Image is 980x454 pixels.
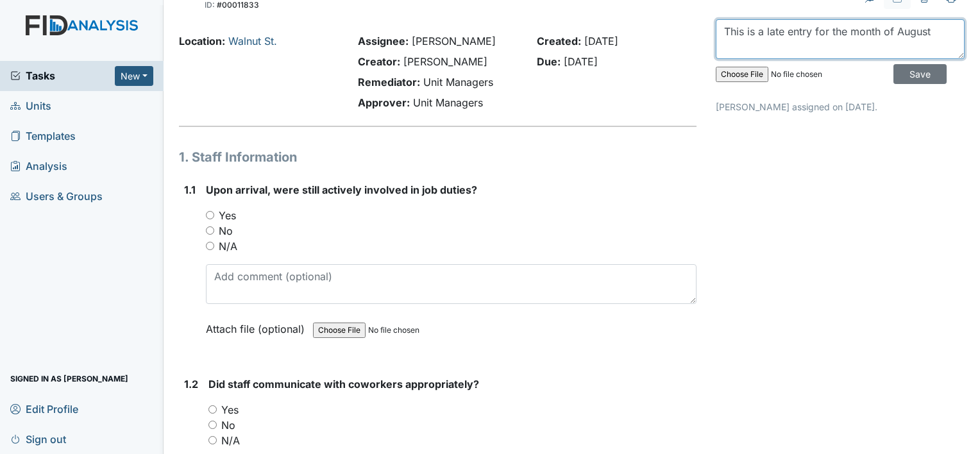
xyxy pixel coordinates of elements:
span: [PERSON_NAME] [403,55,487,68]
span: [DATE] [564,55,598,68]
span: Analysis [10,156,67,176]
a: Walnut St. [228,35,277,47]
button: New [115,66,153,86]
span: Edit Profile [10,399,78,419]
p: [PERSON_NAME] assigned on [DATE]. [716,100,965,113]
label: N/A [221,433,240,448]
input: No [208,421,217,429]
span: Users & Groups [10,187,103,206]
span: Sign out [10,429,66,449]
strong: Approver: [358,96,410,109]
strong: Creator: [358,55,400,68]
label: Attach file (optional) [206,314,310,337]
strong: Remediator: [358,76,420,88]
span: Did staff communicate with coworkers appropriately? [208,378,479,391]
strong: Created: [537,35,581,47]
span: Signed in as [PERSON_NAME] [10,369,128,389]
strong: Location: [179,35,225,47]
span: Unit Managers [423,76,493,88]
span: Units [10,96,51,116]
strong: Due: [537,55,561,68]
span: [DATE] [584,35,618,47]
label: 1.2 [184,376,198,392]
input: N/A [208,436,217,444]
input: No [206,226,214,235]
label: Yes [219,208,236,223]
input: Save [893,64,947,84]
input: Yes [206,211,214,219]
span: Unit Managers [413,96,483,109]
label: 1.1 [184,182,196,198]
label: No [219,223,233,239]
span: Upon arrival, were still actively involved in job duties? [206,183,477,196]
h1: 1. Staff Information [179,147,697,167]
input: Yes [208,405,217,414]
strong: Assignee: [358,35,409,47]
input: N/A [206,242,214,250]
a: Tasks [10,68,115,83]
span: [PERSON_NAME] [412,35,496,47]
label: Yes [221,402,239,417]
label: N/A [219,239,237,254]
label: No [221,417,235,433]
span: Templates [10,126,76,146]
